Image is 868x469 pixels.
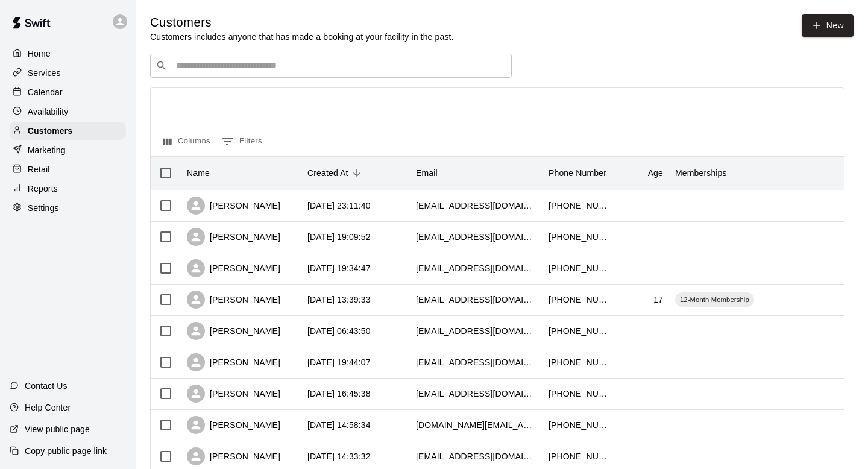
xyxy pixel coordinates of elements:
[10,45,126,63] a: Home
[416,200,536,212] div: ashleyhoover-22@outlook.com
[301,156,410,190] div: Created At
[307,294,371,306] div: 2025-08-16 13:39:33
[675,156,727,190] div: Memberships
[150,54,512,78] div: Search customers by name or email
[542,156,615,190] div: Phone Number
[10,199,126,217] a: Settings
[653,294,663,306] div: 17
[549,325,609,337] div: +15732968658
[10,64,126,82] a: Services
[416,325,536,337] div: vturner639@gmail.com
[549,388,609,400] div: +15733031406
[28,125,72,137] p: Customers
[307,450,371,462] div: 2025-08-15 14:33:32
[187,228,280,246] div: [PERSON_NAME]
[28,67,61,79] p: Services
[416,294,536,306] div: bhscoachhenke@gmail.com
[307,356,371,368] div: 2025-08-15 19:44:07
[307,231,371,243] div: 2025-08-18 19:09:52
[307,262,371,274] div: 2025-08-17 19:34:47
[28,86,63,98] p: Calendar
[416,388,536,400] div: brookeberkey@gmail.com
[187,259,280,277] div: [PERSON_NAME]
[307,200,371,212] div: 2025-08-18 23:11:40
[28,105,69,118] p: Availability
[10,160,126,178] a: Retail
[410,156,542,190] div: Email
[187,291,280,309] div: [PERSON_NAME]
[28,183,58,195] p: Reports
[549,200,609,212] div: +15735444358
[10,141,126,159] a: Marketing
[549,450,609,462] div: +15737216635
[187,197,280,215] div: [PERSON_NAME]
[187,416,280,434] div: [PERSON_NAME]
[10,102,126,121] a: Availability
[348,165,365,181] button: Sort
[416,419,536,431] div: bryce.a.bond@gmail.com
[549,156,606,190] div: Phone Number
[675,292,754,307] div: 12-Month Membership
[187,322,280,340] div: [PERSON_NAME]
[416,156,438,190] div: Email
[307,156,348,190] div: Created At
[28,202,59,214] p: Settings
[549,262,609,274] div: +15732288926
[160,132,213,151] button: Select columns
[307,388,371,400] div: 2025-08-15 16:45:38
[28,163,50,175] p: Retail
[150,14,454,31] h5: Customers
[307,325,371,337] div: 2025-08-16 06:43:50
[416,450,536,462] div: heatherrisenhoover@hotmail.com
[675,295,754,304] span: 12-Month Membership
[669,156,850,190] div: Memberships
[187,156,210,190] div: Name
[187,385,280,403] div: [PERSON_NAME]
[802,14,854,37] a: New
[10,180,126,198] a: Reports
[10,83,126,101] a: Calendar
[549,231,609,243] div: +15732162297
[28,144,66,156] p: Marketing
[150,31,454,43] p: Customers includes anyone that has made a booking at your facility in the past.
[615,156,669,190] div: Age
[549,294,609,306] div: +15739829177
[549,356,609,368] div: +14172245497
[307,419,371,431] div: 2025-08-15 14:58:34
[25,445,107,457] p: Copy public page link
[416,356,536,368] div: dave5497@hotmail.com
[25,380,68,392] p: Contact Us
[416,262,536,274] div: bkekec22@yahoo.com
[25,401,71,414] p: Help Center
[181,156,301,190] div: Name
[648,156,663,190] div: Age
[549,419,609,431] div: +15739993332
[187,353,280,371] div: [PERSON_NAME]
[28,48,51,60] p: Home
[416,231,536,243] div: krantzre@gmail.com
[10,122,126,140] a: Customers
[187,447,280,465] div: [PERSON_NAME]
[25,423,90,435] p: View public page
[218,132,265,151] button: Show filters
